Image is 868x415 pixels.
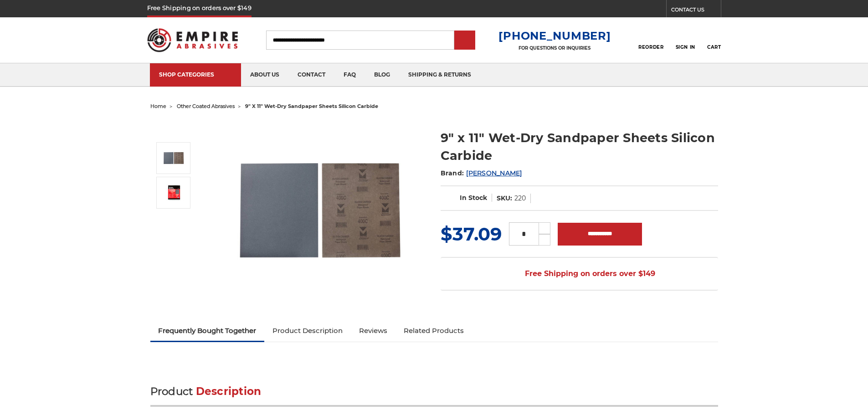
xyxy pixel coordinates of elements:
a: [PHONE_NUMBER] [498,29,611,42]
span: Description [196,385,262,398]
img: 9" x 11" Wet-Dry Sandpaper Sheets Silicon Carbide [162,184,185,201]
span: In Stock [460,194,487,202]
a: Reviews [351,321,395,341]
img: Empire Abrasives [147,22,238,58]
a: faq [334,63,365,87]
span: Cart [707,44,721,50]
span: Brand: [441,169,464,177]
span: Sign In [676,44,695,50]
a: [PERSON_NAME] [466,169,522,177]
a: about us [241,63,288,87]
a: CONTACT US [671,5,721,17]
span: $37.09 [441,223,502,245]
span: Reorder [638,44,663,50]
a: Frequently Bought Together [150,321,265,341]
span: 9" x 11" wet-dry sandpaper sheets silicon carbide [245,103,378,109]
h1: 9" x 11" Wet-Dry Sandpaper Sheets Silicon Carbide [441,129,718,164]
dt: SKU: [497,194,512,203]
p: FOR QUESTIONS OR INQUIRIES [498,45,611,51]
a: blog [365,63,399,87]
img: 9" x 11" Wet-Dry Sandpaper Sheets Silicon Carbide [162,147,185,169]
a: shipping & returns [399,63,480,87]
div: SHOP CATEGORIES [159,71,232,78]
a: home [150,103,166,109]
a: contact [288,63,334,87]
img: 9" x 11" Wet-Dry Sandpaper Sheets Silicon Carbide [228,119,411,302]
span: Free Shipping on orders over $149 [503,265,655,283]
dd: 220 [514,194,526,203]
a: Related Products [395,321,472,341]
a: other coated abrasives [177,103,235,109]
span: Product [150,385,193,398]
a: Cart [707,30,721,50]
a: Reorder [638,30,663,50]
a: Product Description [264,321,351,341]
